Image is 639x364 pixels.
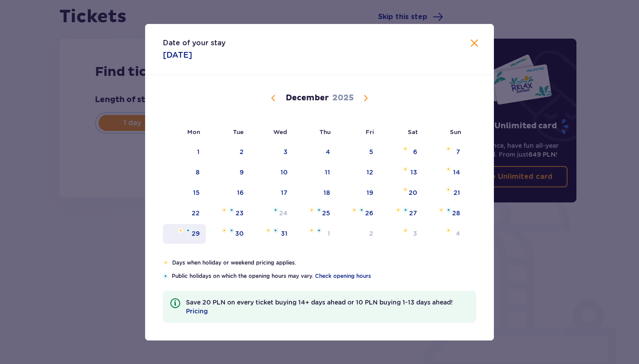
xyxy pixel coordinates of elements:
div: Calendar [145,75,494,259]
td: Sunday, December 7, 2025 [423,142,466,162]
td: Friday, December 5, 2025 [336,142,379,162]
div: 20 [409,188,417,197]
td: Thursday, December 11, 2025 [294,163,337,182]
div: 8 [196,168,200,177]
div: 16 [237,188,244,197]
td: Tuesday, December 16, 2025 [206,183,250,203]
td: Monday, December 1, 2025 [163,142,206,162]
div: 13 [410,168,417,177]
div: 12 [367,168,373,177]
div: 18 [323,188,330,197]
small: Thu [319,128,331,135]
div: 4 [326,147,330,156]
td: Sunday, December 21, 2025 [423,183,466,203]
small: Mon [187,128,200,135]
td: Saturday, December 6, 2025 [379,142,423,162]
td: Wednesday, December 17, 2025 [250,183,294,203]
small: Tue [233,128,244,135]
div: 5 [369,147,373,156]
td: Wednesday, December 10, 2025 [250,163,294,182]
td: Monday, December 8, 2025 [163,163,206,182]
div: 11 [325,168,330,177]
td: Friday, December 19, 2025 [336,183,379,203]
td: Saturday, December 20, 2025 [379,183,423,203]
div: 15 [193,188,200,197]
td: Sunday, December 14, 2025 [423,163,466,182]
td: Monday, December 15, 2025 [163,183,206,203]
p: December [286,93,329,103]
p: [DATE] [163,50,192,60]
div: 2 [240,147,244,156]
p: 2025 [332,93,354,103]
small: Fri [366,128,374,135]
td: Saturday, December 13, 2025 [379,163,423,182]
small: Sat [408,128,418,135]
div: 9 [240,168,244,177]
td: Thursday, December 18, 2025 [294,183,337,203]
div: 17 [281,188,288,197]
td: Tuesday, December 2, 2025 [206,142,250,162]
div: 3 [284,147,288,156]
small: Wed [273,128,287,135]
td: Tuesday, December 9, 2025 [206,163,250,182]
p: Date of your stay [163,38,225,48]
div: 6 [413,147,417,156]
td: Thursday, December 4, 2025 [294,142,337,162]
td: Wednesday, December 3, 2025 [250,142,294,162]
div: 1 [197,147,200,156]
td: Friday, December 12, 2025 [336,163,379,182]
div: 19 [367,188,373,197]
div: 10 [280,168,288,177]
